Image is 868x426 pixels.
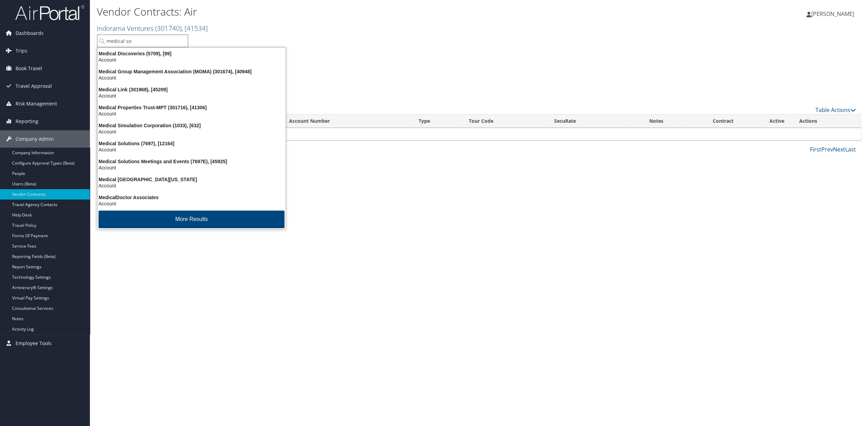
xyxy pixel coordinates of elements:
[15,4,84,21] img: airportal-logo.png
[93,104,290,111] div: Medical Properties Trust-MPT (301716), [41306]
[93,75,290,81] div: Account
[97,24,208,33] a: Indorama Ventures
[93,194,290,201] div: MedicalDoctor Associates
[93,50,290,57] div: Medical Discoveries (5709), [89]
[806,3,861,24] a: [PERSON_NAME]
[93,111,290,117] div: Account
[793,114,861,128] th: Actions
[283,114,412,128] th: Account Number: activate to sort column ascending
[93,129,290,135] div: Account
[761,114,793,128] th: Active: activate to sort column ascending
[16,95,57,112] span: Risk Management
[93,122,290,129] div: Medical Simulation Corporation (1033), [632]
[93,57,290,63] div: Account
[16,77,52,95] span: Travel Approval
[97,35,188,47] input: Search Accounts
[463,114,548,128] th: Tour Code: activate to sort column ascending
[815,106,856,114] a: Table Actions
[93,201,290,207] div: Account
[93,140,290,147] div: Medical Solutions (7697), [12164]
[93,68,290,75] div: Medical Group Management Association (MGMA) (301674), [40948]
[99,211,284,228] button: More Results
[811,10,854,18] span: [PERSON_NAME]
[93,183,290,189] div: Account
[93,86,290,93] div: Medical Link (301968), [45209]
[93,147,290,153] div: Account
[16,25,44,42] span: Dashboards
[93,158,290,165] div: Medical Solutions Meetings and Events (7697E), [45925]
[810,146,821,153] a: First
[16,113,38,130] span: Reporting
[412,114,463,128] th: Type: activate to sort column ascending
[833,146,845,153] a: Next
[627,114,685,128] th: Notes: activate to sort column ascending
[97,4,606,19] h1: Vendor Contracts: Air
[93,165,290,171] div: Account
[16,42,27,59] span: Trips
[97,128,861,140] td: No data available in table
[821,146,833,153] a: Prev
[16,335,52,352] span: Employee Tools
[93,176,290,183] div: Medical [GEOGRAPHIC_DATA][US_STATE]
[16,130,54,148] span: Company Admin
[155,24,181,33] span: ( 301740 )
[181,24,208,33] span: , [ 41534 ]
[93,93,290,99] div: Account
[685,114,761,128] th: Contract: activate to sort column ascending
[548,114,627,128] th: SecuRate: activate to sort column ascending
[845,146,856,153] a: Last
[97,76,861,94] div: There are contracts.
[16,60,42,77] span: Book Travel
